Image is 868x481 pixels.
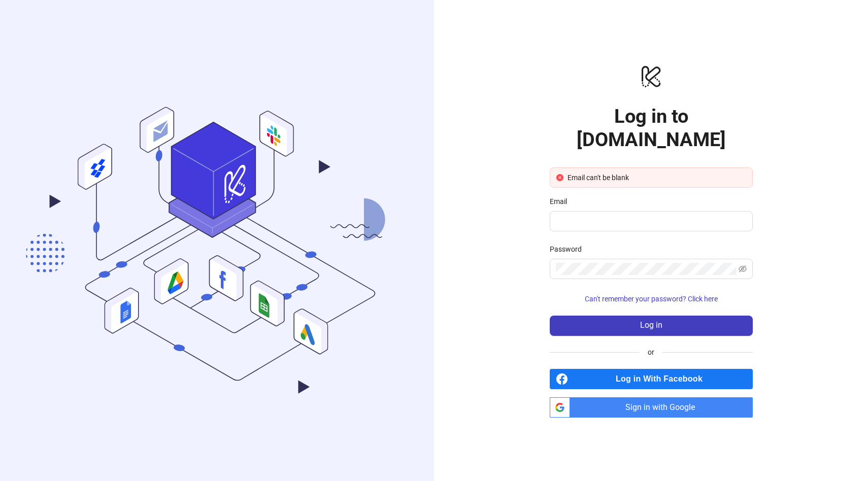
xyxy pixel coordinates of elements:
span: or [640,347,662,358]
input: Email [556,215,745,227]
span: Log in [640,321,662,330]
label: Password [550,244,588,255]
button: Can't remember your password? Click here [550,291,753,307]
span: Sign in with Google [574,397,753,418]
h1: Log in to [DOMAIN_NAME] [550,105,753,151]
button: Log in [550,316,753,336]
input: Password [556,263,737,275]
span: close-circle [556,174,563,181]
span: eye-invisible [739,265,747,273]
div: Email can't be blank [567,172,746,183]
span: Log in With Facebook [572,369,753,389]
a: Sign in with Google [550,397,753,418]
a: Log in With Facebook [550,369,753,389]
a: Can't remember your password? Click here [550,295,753,303]
label: Email [550,196,574,207]
span: Can't remember your password? Click here [585,295,718,303]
